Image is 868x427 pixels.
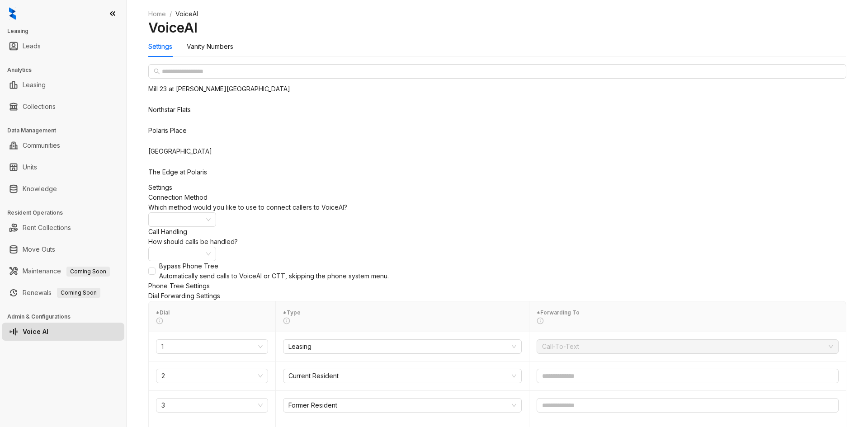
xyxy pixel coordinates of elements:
[161,340,263,353] span: 1
[288,340,516,353] span: Leasing
[23,284,100,302] a: RenewalsComing Soon
[7,209,126,217] h3: Resident Operations
[148,227,846,237] div: Call Handling
[23,98,56,116] a: Collections
[7,313,126,321] h3: Admin & Configurations
[148,105,191,115] div: Northstar Flats
[156,309,268,324] div: Dial
[148,19,846,36] h2: VoiceAI
[23,180,57,198] a: Knowledge
[146,9,168,19] a: Home
[542,340,833,353] span: Call-To-Text
[156,261,392,281] span: Bypass Phone Tree
[23,37,41,55] a: Leads
[23,158,37,176] a: Units
[161,399,263,412] span: 3
[170,9,172,19] li: /
[23,219,71,237] a: Rent Collections
[159,271,389,281] div: Automatically send calls to VoiceAI or CTT, skipping the phone system menu.
[148,42,172,52] div: Settings
[7,66,126,74] h3: Analytics
[2,37,124,55] li: Leads
[23,76,46,94] a: Leasing
[148,281,846,291] div: Phone Tree Settings
[23,323,48,341] a: Voice AI
[23,136,60,155] a: Communities
[2,158,124,176] li: Units
[2,76,124,94] li: Leasing
[2,180,124,198] li: Knowledge
[148,167,207,177] div: The Edge at Polaris
[288,399,516,412] span: Former Resident
[66,267,110,277] span: Coming Soon
[154,68,160,75] span: search
[57,288,100,298] span: Coming Soon
[148,84,290,94] div: Mill 23 at [PERSON_NAME][GEOGRAPHIC_DATA]
[148,202,846,212] div: Which method would you like to use to connect callers to VoiceAI?
[2,240,124,258] li: Move Outs
[288,369,516,383] span: Current Resident
[148,183,846,192] div: Settings
[148,291,846,301] div: Dial Forwarding Settings
[187,42,233,52] div: Vanity Numbers
[148,237,846,247] div: How should calls be handled?
[7,27,126,35] h3: Leasing
[2,219,124,237] li: Rent Collections
[161,369,263,383] span: 2
[9,7,16,20] img: logo
[2,98,124,116] li: Collections
[2,262,124,280] li: Maintenance
[2,284,124,302] li: Renewals
[148,192,846,202] div: Connection Method
[537,309,839,324] div: Forwarding To
[2,323,124,341] li: Voice AI
[7,127,126,135] h3: Data Management
[23,240,55,258] a: Move Outs
[148,126,187,136] div: Polaris Place
[175,10,198,18] span: VoiceAI
[148,146,212,156] div: [GEOGRAPHIC_DATA]
[283,309,522,324] div: Type
[2,136,124,155] li: Communities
